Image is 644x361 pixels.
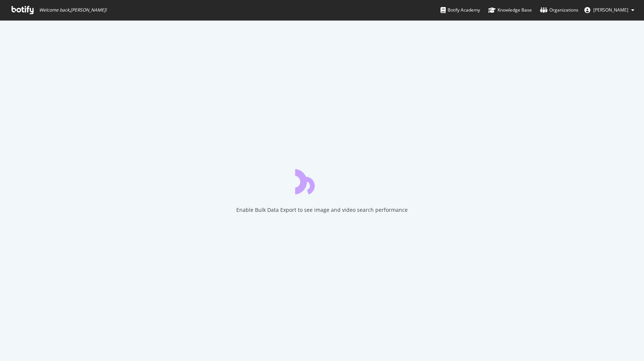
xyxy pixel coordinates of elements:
button: [PERSON_NAME] [578,4,640,16]
div: Enable Bulk Data Export to see image and video search performance [236,206,408,214]
div: Botify Academy [441,6,480,14]
span: Zach Chahalis [593,7,628,13]
div: Knowledge Base [488,6,532,14]
div: animation [295,167,349,194]
span: Welcome back, [PERSON_NAME] ! [39,7,107,13]
div: Organizations [540,6,578,14]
